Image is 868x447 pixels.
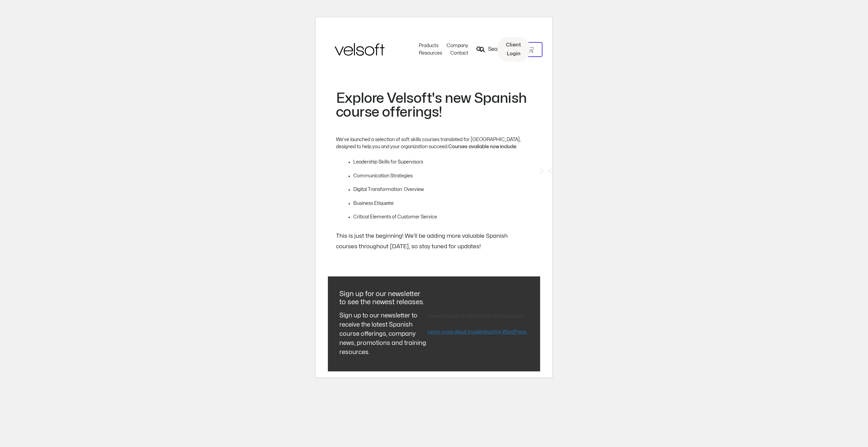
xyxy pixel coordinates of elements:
[339,311,428,357] div: Sign up to our newsletter to receive the latest Spanish course offerings, company news, promotion...
[336,231,526,252] div: This is just the beginning! We’ll be adding more valuable Spanish courses throughout [DATE], so s...
[336,92,530,119] h2: Explore Velsoft's new Spanish course offerings!
[353,171,526,181] li: Communication Strategies
[537,167,546,175] div: Next
[488,45,506,54] span: Search
[353,184,526,195] li: Digital Transformation: Overview
[415,50,446,57] a: ResourcesMenu Toggle
[353,198,526,209] li: Business Etiquette
[428,330,527,334] a: Learn more about troubleshooting WordPress.
[339,290,428,306] h5: Sign up for our newsletter to see the newest releases.
[506,41,521,58] span: Client Login
[479,44,511,55] a: Search
[448,144,517,149] strong: Courses available now include:
[546,167,554,175] div: Previous
[335,43,384,56] img: Velsoft Training Materials
[415,42,442,50] a: ProductsMenu Toggle
[497,37,530,62] a: Client Login
[442,42,472,50] a: CompanyMenu Toggle
[415,42,473,57] nav: Menu
[446,50,472,57] a: ContactMenu Toggle
[336,136,526,150] p: We’ve launched a selection of soft skills courses translated for [GEOGRAPHIC_DATA], designed to h...
[428,313,527,320] p: There has been a critical error on this website.
[353,157,526,168] li: Leadership Skills for Supervisors
[353,212,526,222] li: Critical Elements of Customer Service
